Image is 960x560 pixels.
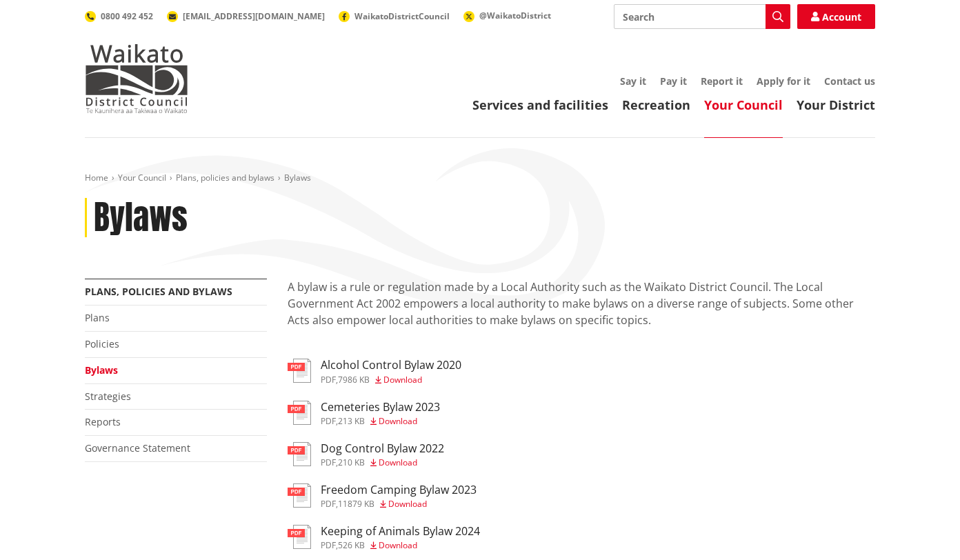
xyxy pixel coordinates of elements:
[85,415,121,428] a: Reports
[824,74,875,88] a: Contact us
[321,459,444,467] div: ,
[383,374,422,386] span: Download
[704,97,783,113] a: Your Council
[321,415,336,427] span: pdf
[338,415,365,427] span: 213 KB
[288,401,440,426] a: Cemeteries Bylaw 2023 pdf,213 KB Download
[620,74,646,88] a: Say it
[288,279,875,345] p: A bylaw is a rule or regulation made by a Local Authority such as the Waikato District Council. T...
[321,376,461,384] div: ,
[288,359,311,383] img: document-pdf.svg
[85,390,131,403] a: Strategies
[757,74,810,88] a: Apply for it
[85,363,118,377] a: Bylaws
[701,74,743,88] a: Report it
[176,172,274,183] a: Plans, policies and bylaws
[660,74,687,88] a: Pay it
[379,415,417,427] span: Download
[85,172,108,183] a: Home
[85,285,232,298] a: Plans, policies and bylaws
[321,374,336,386] span: pdf
[321,539,336,551] span: pdf
[85,441,190,454] a: Governance Statement
[288,359,461,383] a: Alcohol Control Bylaw 2020 pdf,7986 KB Download
[101,10,153,22] span: 0800 492 452
[321,483,477,497] h3: Freedom Camping Bylaw 2023
[321,541,480,550] div: ,
[284,172,311,183] span: Bylaws
[94,198,188,238] h1: Bylaws
[288,525,311,549] img: document-pdf.svg
[379,457,417,468] span: Download
[379,539,417,551] span: Download
[288,483,311,508] img: document-pdf.svg
[85,311,110,324] a: Plans
[321,442,444,455] h3: Dog Control Bylaw 2022
[183,10,325,22] span: [EMAIL_ADDRESS][DOMAIN_NAME]
[167,10,325,22] a: [EMAIL_ADDRESS][DOMAIN_NAME]
[338,498,374,510] span: 11879 KB
[321,500,477,508] div: ,
[354,10,450,22] span: WaikatoDistrictCouncil
[288,442,444,467] a: Dog Control Bylaw 2022 pdf,210 KB Download
[479,10,551,21] span: @WaikatoDistrict
[321,498,336,510] span: pdf
[463,10,551,21] a: @WaikatoDistrict
[321,359,461,372] h3: Alcohol Control Bylaw 2020
[321,525,480,538] h3: Keeping of Animals Bylaw 2024
[339,10,450,22] a: WaikatoDistrictCouncil
[288,442,311,466] img: document-pdf.svg
[388,498,427,510] span: Download
[338,457,365,468] span: 210 KB
[321,417,440,426] div: ,
[85,172,875,184] nav: breadcrumb
[338,539,365,551] span: 526 KB
[288,401,311,425] img: document-pdf.svg
[797,4,875,29] a: Account
[797,97,875,113] a: Your District
[85,44,188,113] img: Waikato District Council - Te Kaunihera aa Takiwaa o Waikato
[338,374,370,386] span: 7986 KB
[622,97,690,113] a: Recreation
[118,172,166,183] a: Your Council
[472,97,608,113] a: Services and facilities
[321,401,440,414] h3: Cemeteries Bylaw 2023
[614,4,790,29] input: Search input
[288,525,480,550] a: Keeping of Animals Bylaw 2024 pdf,526 KB Download
[85,337,119,350] a: Policies
[321,457,336,468] span: pdf
[288,483,477,508] a: Freedom Camping Bylaw 2023 pdf,11879 KB Download
[85,10,153,22] a: 0800 492 452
